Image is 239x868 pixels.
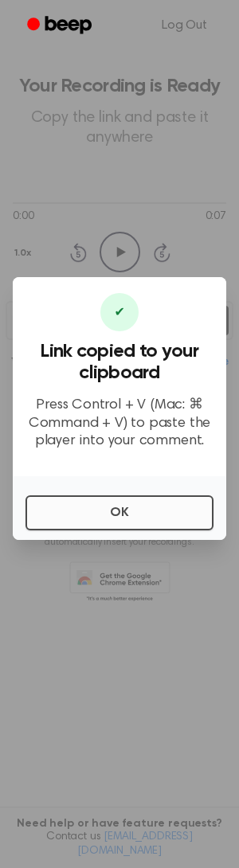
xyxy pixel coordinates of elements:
[25,397,214,451] p: Press Control + V (Mac: ⌘ Command + V) to paste the player into your comment.
[25,341,214,384] h3: Link copied to your clipboard
[146,6,223,45] a: Log Out
[100,293,139,331] div: ✔
[16,10,106,41] a: Beep
[25,495,214,530] button: OK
